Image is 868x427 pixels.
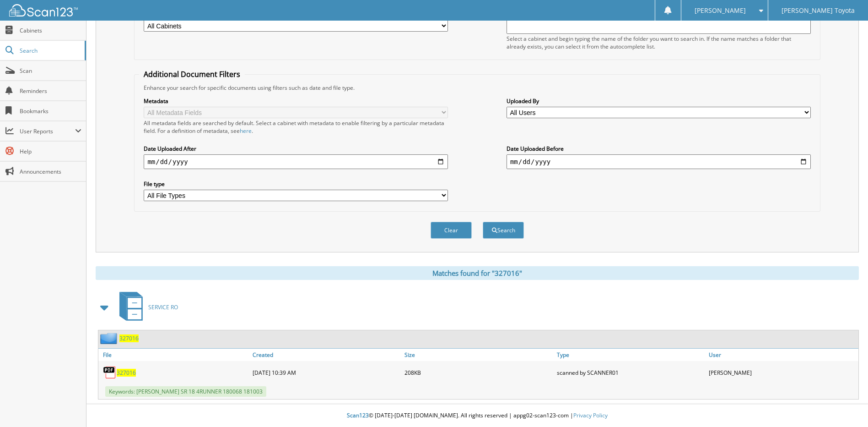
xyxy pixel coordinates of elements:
span: Help [20,148,81,155]
label: File type [144,180,448,188]
span: SERVICE RO [148,303,178,311]
a: File [98,349,250,361]
a: Created [250,349,402,361]
img: PDF.png [103,366,117,379]
div: 208KB [402,363,554,382]
a: 327016 [117,369,136,377]
label: Date Uploaded Before [507,145,811,153]
div: © [DATE]-[DATE] [DOMAIN_NAME]. All rights reserved | appg02-scan123-com | [86,405,868,427]
span: Scan123 [347,411,369,419]
span: [PERSON_NAME] [695,8,746,13]
a: Type [555,349,706,361]
a: here [240,127,252,135]
a: SERVICE RO [114,289,178,325]
span: Keywords: [PERSON_NAME] SR 18 4RUNNER 180068 181003 [105,386,266,397]
div: Select a cabinet and begin typing the name of the folder you want to search in. If the name match... [507,35,811,50]
span: Cabinets [20,27,81,34]
iframe: Chat Widget [822,383,868,427]
span: User Reports [20,127,75,135]
label: Metadata [144,97,448,105]
span: Search [20,47,80,55]
a: Privacy Policy [573,411,608,419]
span: Scan [20,67,81,75]
label: Uploaded By [507,97,811,105]
legend: Additional Document Filters [139,69,245,79]
img: folder2.png [100,333,119,344]
a: User [706,349,858,361]
span: Reminders [20,87,81,95]
a: 327016 [119,334,139,342]
span: [PERSON_NAME] Toyota [782,8,855,13]
div: [PERSON_NAME] [706,363,858,382]
span: Bookmarks [20,107,81,115]
label: Date Uploaded After [144,145,448,153]
input: end [507,154,811,169]
input: start [144,154,448,169]
span: Announcements [20,168,81,175]
div: scanned by SCANNER01 [555,363,706,382]
div: All metadata fields are searched by default. Select a cabinet with metadata to enable filtering b... [144,119,448,135]
button: Clear [431,222,472,239]
div: Matches found for "327016" [96,266,859,280]
div: Enhance your search for specific documents using filters such as date and file type. [139,84,815,92]
a: Size [402,349,554,361]
button: Search [483,222,524,239]
img: scan123-logo-white.svg [9,4,78,16]
div: [DATE] 10:39 AM [250,363,402,382]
